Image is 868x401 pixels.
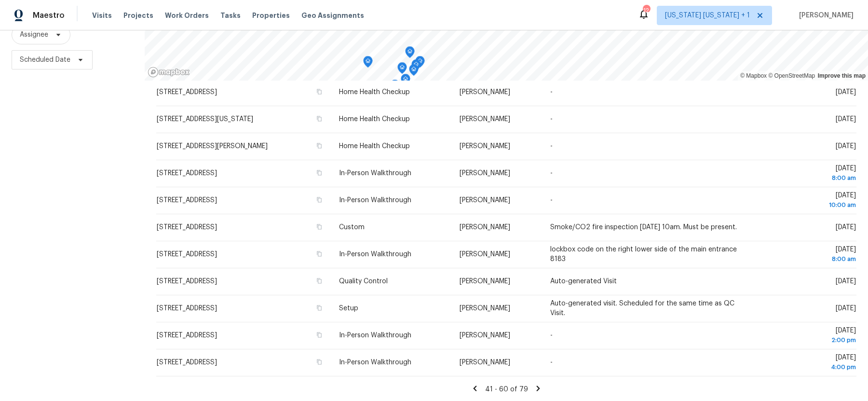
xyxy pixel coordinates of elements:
div: Map marker [409,64,419,79]
span: [DATE] [836,89,856,96]
div: Map marker [363,56,373,71]
span: Maestro [33,11,65,20]
span: Tasks [220,12,241,19]
span: [PERSON_NAME] [460,197,510,204]
span: Auto-generated visit. Scheduled for the same time as QC Visit. [550,300,734,317]
div: Map marker [397,62,407,77]
a: OpenStreetMap [768,72,815,79]
span: - [550,170,553,177]
span: - [550,143,553,150]
span: In-Person Walkthrough [339,332,411,339]
div: 2:00 pm [760,335,856,345]
span: - [550,197,553,204]
span: [STREET_ADDRESS][PERSON_NAME] [157,143,268,150]
span: Geo Assignments [301,11,364,20]
span: [DATE] [760,246,856,264]
span: [STREET_ADDRESS] [157,332,217,339]
button: Copy Address [315,249,324,258]
span: Projects [123,11,153,20]
span: [PERSON_NAME] [460,332,510,339]
div: Map marker [390,80,400,95]
span: [US_STATE] [US_STATE] + 1 [665,11,750,20]
span: [PERSON_NAME] [460,89,510,96]
span: [PERSON_NAME] [460,305,510,312]
button: Copy Address [315,277,324,285]
span: [STREET_ADDRESS] [157,305,217,312]
span: [DATE] [836,305,856,312]
span: [PERSON_NAME] [460,143,510,150]
div: Map marker [405,46,415,61]
span: - [550,332,553,339]
span: Assignee [20,30,48,40]
span: Quality Control [339,278,388,285]
span: Setup [339,305,358,312]
span: [STREET_ADDRESS] [157,89,217,96]
span: Visits [92,11,112,20]
a: Improve this map [818,72,866,79]
span: [DATE] [760,165,856,183]
span: [DATE] [760,354,856,372]
span: [PERSON_NAME] [460,251,510,258]
span: [STREET_ADDRESS] [157,224,217,231]
span: [STREET_ADDRESS][US_STATE] [157,116,253,123]
span: Auto-generated Visit [550,278,617,285]
div: Map marker [401,74,410,89]
span: Work Orders [165,11,209,20]
button: Copy Address [315,114,324,123]
span: Properties [252,11,290,20]
span: [STREET_ADDRESS] [157,251,217,258]
div: Map marker [411,59,421,74]
span: [DATE] [836,116,856,123]
span: In-Person Walkthrough [339,170,411,177]
button: Copy Address [315,358,324,366]
span: - [550,89,553,96]
span: [DATE] [836,278,856,285]
div: 8:00 am [760,254,856,264]
span: [PERSON_NAME] [460,278,510,285]
button: Copy Address [315,304,324,312]
button: Copy Address [315,168,324,177]
span: [DATE] [760,327,856,345]
span: [STREET_ADDRESS] [157,197,217,204]
span: 41 - 60 of 79 [485,386,528,393]
span: [STREET_ADDRESS] [157,278,217,285]
div: 12 [643,6,650,15]
span: [PERSON_NAME] [460,359,510,366]
button: Copy Address [315,331,324,339]
span: [PERSON_NAME] [460,170,510,177]
span: In-Person Walkthrough [339,251,411,258]
div: 4:00 pm [760,362,856,372]
a: Mapbox [740,72,767,79]
span: Home Health Checkup [339,143,410,150]
span: Scheduled Date [20,55,70,65]
a: Mapbox homepage [148,67,190,78]
span: - [550,359,553,366]
div: 10:00 am [760,200,856,210]
span: In-Person Walkthrough [339,359,411,366]
span: In-Person Walkthrough [339,197,411,204]
button: Copy Address [315,87,324,96]
span: [PERSON_NAME] [460,116,510,123]
span: lockbox code on the right lower side of the main entrance 8183 [550,246,737,263]
span: [STREET_ADDRESS] [157,359,217,366]
span: Home Health Checkup [339,116,410,123]
div: Map marker [415,56,425,71]
span: Custom [339,224,365,231]
span: [DATE] [760,192,856,210]
button: Copy Address [315,195,324,204]
span: [DATE] [836,143,856,150]
span: [STREET_ADDRESS] [157,170,217,177]
div: 8:00 am [760,173,856,183]
button: Copy Address [315,141,324,150]
button: Copy Address [315,222,324,231]
span: Smoke/CO2 fire inspection [DATE] 10am. Must be present. [550,224,737,231]
span: Home Health Checkup [339,89,410,96]
span: - [550,116,553,123]
span: [PERSON_NAME] [460,224,510,231]
span: [DATE] [836,224,856,231]
span: [PERSON_NAME] [795,11,854,20]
